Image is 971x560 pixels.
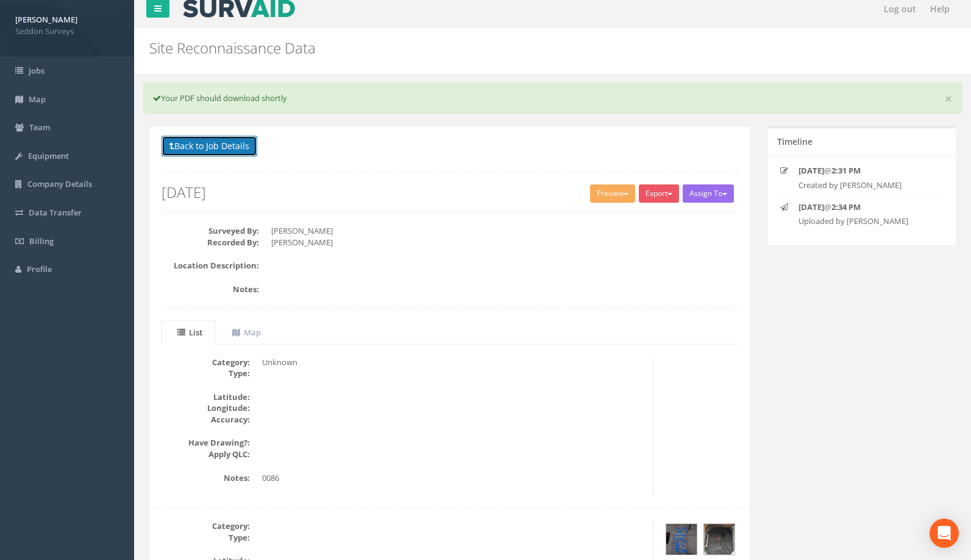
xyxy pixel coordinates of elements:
[162,260,259,271] dt: Location Description:
[798,201,824,212] strong: [DATE]
[152,414,250,425] dt: Accuracy:
[28,150,69,161] span: Equipment
[271,225,738,237] dd: [PERSON_NAME]
[704,524,734,555] img: e04ef657-eab5-a561-ce83-cdcb87f075f6_a4a1a87f-7050-79ea-afed-8eadce580cf5_thumb.jpg
[798,180,932,191] p: Created by [PERSON_NAME]
[216,320,274,345] a: Map
[152,402,250,414] dt: Longitude:
[590,184,635,203] button: Preview
[177,327,202,338] uib-tab-heading: List
[798,165,932,177] p: @
[162,237,259,248] dt: Recorded By:
[29,236,54,247] span: Billing
[152,472,250,484] dt: Notes:
[162,136,257,156] button: Back to Job Details
[29,65,44,76] span: Jobs
[152,391,250,403] dt: Latitude:
[27,264,52,275] span: Profile
[232,327,261,338] uib-tab-heading: Map
[15,11,119,37] a: [PERSON_NAME] Seddon Surveys
[162,225,259,237] dt: Surveyed By:
[152,520,250,532] dt: Category:
[831,165,861,176] strong: 2:31 PM
[29,94,46,105] span: Map
[162,320,215,345] a: List
[798,201,932,213] p: @
[29,207,82,218] span: Data Transfer
[143,83,962,114] div: Your PDF should download shortly
[27,178,92,189] span: Company Details
[930,519,959,548] div: Open Intercom Messenger
[152,357,250,368] dt: Category:
[639,184,679,203] button: Export
[162,184,738,200] h2: [DATE]
[666,524,697,555] img: e04ef657-eab5-a561-ce83-cdcb87f075f6_6be660de-e491-1bb7-e74d-d059125b4ae5_thumb.jpg
[15,14,77,25] strong: [PERSON_NAME]
[152,532,250,544] dt: Type:
[798,165,824,176] strong: [DATE]
[262,357,644,368] dd: Unknown
[152,368,250,379] dt: Type:
[152,449,250,460] dt: Apply QLC:
[162,284,259,295] dt: Notes:
[271,237,738,248] dd: [PERSON_NAME]
[777,137,813,146] h5: Timeline
[262,472,644,484] dd: 0086
[152,437,250,449] dt: Have Drawing?:
[683,184,734,203] button: Assign To
[945,93,952,105] a: ×
[149,40,819,56] h2: Site Reconnaissance Data
[831,201,861,212] strong: 2:34 PM
[29,122,50,133] span: Team
[15,26,119,37] span: Seddon Surveys
[798,215,932,227] p: Uploaded by [PERSON_NAME]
